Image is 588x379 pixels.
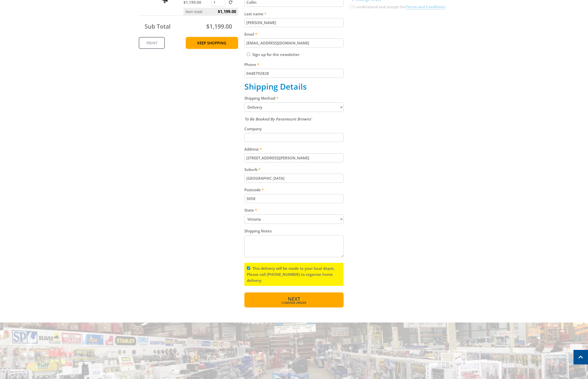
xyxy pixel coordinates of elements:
[244,214,344,224] select: Please select your state.
[244,11,344,17] label: Last name
[244,292,344,307] button: Next Confirm order
[247,267,250,270] input: Please read and complete.
[244,146,344,152] label: Address
[244,95,344,101] label: Shipping Method
[145,22,170,30] span: Sub Total
[244,102,344,112] select: Please select a shipping method.
[244,228,344,234] label: Shipping Notes
[288,295,300,302] span: Next
[244,61,344,68] label: Phone
[244,38,344,47] input: Please enter your email address.
[244,18,344,27] input: Please enter your last name.
[244,116,312,121] em: To Be Booked By Paramount Browns'
[244,126,344,132] label: Company
[252,52,300,57] label: Sign up for the newsletter
[244,194,344,203] input: Please enter your postcode.
[244,207,344,213] label: State
[206,22,232,30] span: $1,199.00
[244,174,344,183] input: Please enter your suburb.
[244,187,344,193] label: Postcode
[244,166,344,172] label: Suburb
[218,8,236,15] span: $1,199.00
[244,69,344,78] input: Please enter your telephone number.
[247,266,335,283] label: This delivery will be made to your local depot, Please call [PHONE_NUMBER] to organise home deliv...
[139,37,165,49] a: Print
[244,31,344,37] label: Email
[255,301,333,304] span: Confirm order
[244,82,344,91] h2: Shipping Details
[183,8,238,15] p: Item total:
[186,37,238,49] a: Keep Shopping
[244,153,344,162] input: Please enter your address.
